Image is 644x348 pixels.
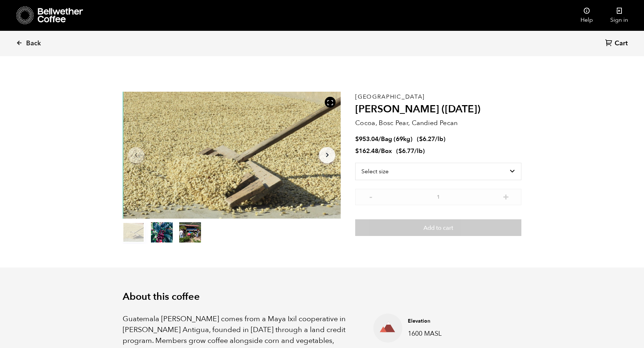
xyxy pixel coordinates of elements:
span: Box [381,147,392,155]
button: + [501,192,510,200]
span: $ [355,135,359,143]
bdi: 6.77 [398,147,414,155]
button: Add to cart [355,219,521,236]
a: Cart [605,39,629,49]
span: $ [419,135,423,143]
button: - [366,192,375,200]
bdi: 162.48 [355,147,378,155]
bdi: 953.04 [355,135,378,143]
span: ( ) [396,147,425,155]
h2: [PERSON_NAME] ([DATE]) [355,103,521,116]
span: Cart [615,39,628,48]
bdi: 6.27 [419,135,435,143]
span: / [378,135,381,143]
span: ( ) [417,135,446,143]
span: Back [26,39,41,48]
span: $ [355,147,359,155]
span: /lb [435,135,443,143]
span: Bag (69kg) [381,135,413,143]
span: /lb [414,147,423,155]
p: 1600 MASL [408,329,508,339]
span: / [378,147,381,155]
h4: Elevation [408,318,508,325]
span: $ [398,147,402,155]
h2: About this coffee [123,291,522,303]
p: Cocoa, Bosc Pear, Candied Pecan [355,118,521,128]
